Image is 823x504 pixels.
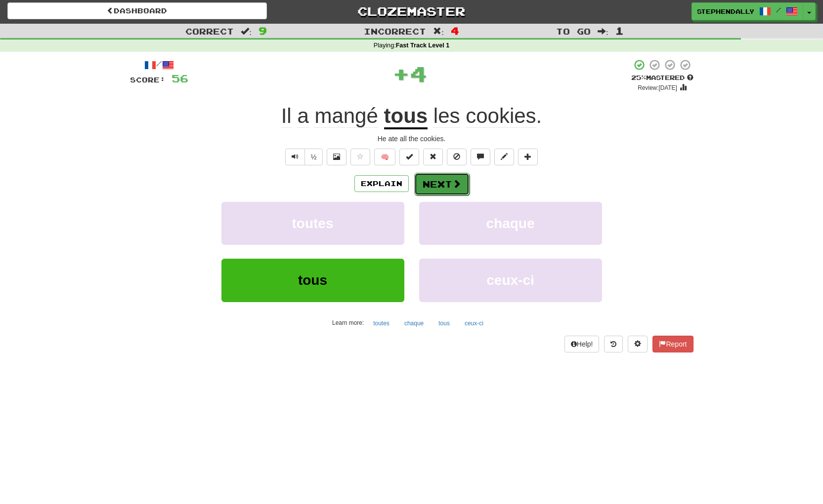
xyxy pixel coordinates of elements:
[428,104,542,128] span: .
[130,59,188,71] div: /
[518,149,538,165] button: Add to collection (alt+a)
[327,149,347,165] button: Show image (alt+x)
[433,104,460,128] span: les
[374,149,395,165] button: 🧠
[221,202,404,245] button: toutes
[396,42,450,49] strong: Fast Track Level 1
[283,149,323,165] div: Text-to-speech controls
[556,26,591,36] span: To go
[304,149,323,165] button: ½
[399,149,419,165] button: Set this sentence to 100% Mastered (alt+m)
[130,76,166,84] span: Score:
[631,74,646,81] span: 25 %
[185,26,234,36] span: Correct
[423,149,443,165] button: Reset to 0% Mastered (alt+r)
[447,149,467,165] button: Ignore sentence (alt+i)
[414,173,470,195] button: Next
[466,104,536,128] span: cookies
[298,272,327,288] span: tous
[776,6,781,13] span: /
[486,216,534,231] span: chaque
[471,149,490,165] button: Discuss sentence (alt+u)
[221,259,404,302] button: tous
[281,104,292,128] span: Il
[130,134,693,144] div: He ate all the cookies.
[494,149,514,165] button: Edit sentence (alt+d)
[419,202,602,245] button: chaque
[259,25,267,37] span: 9
[282,2,541,20] a: Clozemaster
[459,316,489,331] button: ceux-ci
[292,216,334,231] span: toutes
[652,336,693,352] button: Report
[364,26,426,36] span: Incorrect
[314,104,378,128] span: mangé
[419,259,602,302] button: ceux-ci
[486,272,534,288] span: ceux-ci
[384,104,428,129] u: tous
[7,2,267,19] a: Dashboard
[410,61,427,86] span: 4
[172,72,188,84] span: 56
[285,149,305,165] button: Play sentence audio (ctl+space)
[598,27,608,36] span: :
[350,149,370,165] button: Favorite sentence (alt+f)
[631,74,693,82] div: Mastered
[692,2,803,20] a: Stephendally /
[433,316,455,331] button: tous
[241,27,252,36] span: :
[392,59,410,88] span: +
[604,336,623,352] button: Round history (alt+y)
[697,7,754,16] span: Stephendally
[433,27,444,36] span: :
[451,25,459,37] span: 4
[368,316,395,331] button: toutes
[297,104,308,128] span: a
[332,319,364,326] small: Learn more:
[638,84,677,91] small: Review: [DATE]
[354,175,409,192] button: Explain
[615,25,624,37] span: 1
[564,336,600,352] button: Help!
[399,316,429,331] button: chaque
